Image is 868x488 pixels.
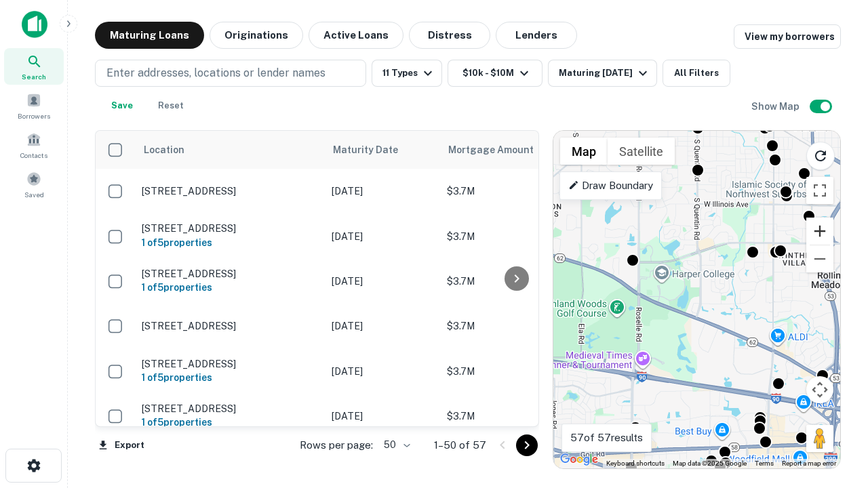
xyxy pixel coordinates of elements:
[447,274,583,289] p: $3.7M
[333,142,416,158] span: Maturity Date
[560,138,608,165] button: Show street map
[18,110,50,121] span: Borrowers
[755,460,774,467] a: Terms (opens in new tab)
[448,60,542,87] button: $10k - $10M
[332,184,433,199] p: [DATE]
[95,60,366,87] button: Enter addresses, locations or lender names
[142,358,318,370] p: [STREET_ADDRESS]
[325,131,440,169] th: Maturity Date
[135,131,325,169] th: Location
[4,127,64,163] a: Contacts
[751,99,802,114] h6: Show Map
[24,189,44,200] span: Saved
[142,370,318,385] h6: 1 of 5 properties
[4,48,64,85] a: Search
[142,185,318,197] p: [STREET_ADDRESS]
[4,166,64,203] a: Saved
[142,268,318,280] p: [STREET_ADDRESS]
[22,71,46,82] span: Search
[332,274,433,289] p: [DATE]
[782,460,836,467] a: Report a map error
[806,245,833,272] button: Zoom out
[332,409,433,424] p: [DATE]
[434,437,486,453] p: 1–50 of 57
[553,131,840,468] div: 0 0
[378,435,412,455] div: 50
[142,235,318,250] h6: 1 of 5 properties
[409,22,490,49] button: Distress
[570,430,643,446] p: 57 of 57 results
[95,22,204,49] button: Maturing Loans
[557,451,601,468] a: Open this area in Google Maps (opens a new window)
[548,60,657,87] button: Maturing [DATE]
[496,22,577,49] button: Lenders
[149,92,193,119] button: Reset
[568,178,653,194] p: Draw Boundary
[800,336,868,401] iframe: Chat Widget
[559,65,651,81] div: Maturing [DATE]
[806,177,833,204] button: Toggle fullscreen view
[606,459,665,468] button: Keyboard shortcuts
[210,22,303,49] button: Originations
[142,415,318,430] h6: 1 of 5 properties
[143,142,184,158] span: Location
[309,22,403,49] button: Active Loans
[806,425,833,452] button: Drag Pegman onto the map to open Street View
[447,184,583,199] p: $3.7M
[20,150,47,161] span: Contacts
[4,87,64,124] a: Borrowers
[447,229,583,244] p: $3.7M
[100,92,144,119] button: Save your search to get updates of matches that match your search criteria.
[557,451,601,468] img: Google
[734,24,841,49] a: View my borrowers
[106,65,325,81] p: Enter addresses, locations or lender names
[142,320,318,332] p: [STREET_ADDRESS]
[332,364,433,379] p: [DATE]
[332,319,433,333] p: [DATE]
[447,364,583,379] p: $3.7M
[806,142,835,170] button: Reload search area
[372,60,442,87] button: 11 Types
[440,131,589,169] th: Mortgage Amount
[142,280,318,295] h6: 1 of 5 properties
[447,409,583,424] p: $3.7M
[447,319,583,333] p: $3.7M
[448,142,551,158] span: Mortgage Amount
[300,437,373,453] p: Rows per page:
[673,460,747,467] span: Map data ©2025 Google
[22,11,47,38] img: capitalize-icon.png
[663,60,730,87] button: All Filters
[95,435,148,455] button: Export
[608,138,675,165] button: Show satellite imagery
[516,434,538,456] button: Go to next page
[332,229,433,244] p: [DATE]
[142,403,318,415] p: [STREET_ADDRESS]
[806,218,833,245] button: Zoom in
[142,222,318,235] p: [STREET_ADDRESS]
